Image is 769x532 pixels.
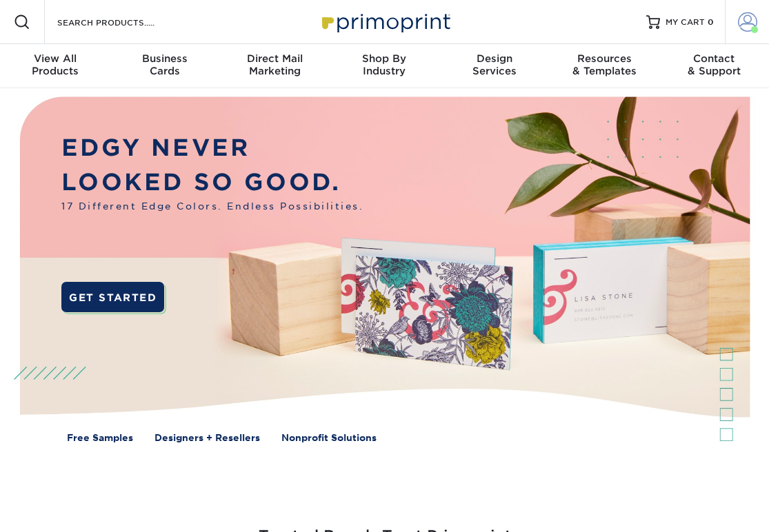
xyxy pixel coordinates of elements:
[220,52,330,65] span: Direct Mail
[61,130,363,165] p: EDGY NEVER
[330,52,439,77] div: Industry
[56,14,190,30] input: SEARCH PRODUCTS.....
[110,44,219,88] a: BusinessCards
[281,431,377,444] a: Nonprofit Solutions
[61,282,164,312] a: GET STARTED
[549,52,659,65] span: Resources
[666,17,705,28] span: MY CART
[220,44,330,88] a: Direct MailMarketing
[549,52,659,77] div: & Templates
[549,44,659,88] a: Resources& Templates
[3,490,117,527] iframe: Google Customer Reviews
[708,17,714,27] span: 0
[659,52,769,77] div: & Support
[659,52,769,65] span: Contact
[154,431,260,444] a: Designers + Resellers
[330,44,439,88] a: Shop ByIndustry
[110,52,219,65] span: Business
[330,52,439,65] span: Shop By
[61,199,363,213] span: 17 Different Edge Colors. Endless Possibilities.
[439,52,549,65] span: Design
[61,165,363,199] p: LOOKED SO GOOD.
[439,44,549,88] a: DesignServices
[439,52,549,77] div: Services
[110,52,219,77] div: Cards
[316,7,454,37] img: Primoprint
[659,44,769,88] a: Contact& Support
[67,431,133,444] a: Free Samples
[220,52,330,77] div: Marketing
